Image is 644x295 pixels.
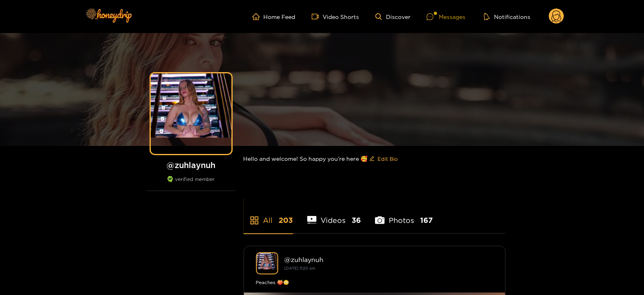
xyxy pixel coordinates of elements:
[256,252,278,274] img: zuhlaynuh
[250,216,259,225] span: appstore
[252,13,296,20] a: Home Feed
[279,215,293,225] span: 203
[285,266,316,270] small: [DATE] 11:20 am
[368,152,400,165] button: editEdit Bio
[427,12,465,21] div: Messages
[312,13,323,20] span: video-camera
[369,156,375,162] span: edit
[244,197,293,233] li: All
[244,146,506,172] div: Hello and welcome! So happy you’re here 🥰
[481,12,533,21] button: Notifications
[307,197,361,233] li: Videos
[285,256,493,263] div: @ zuhlaynuh
[352,215,361,225] span: 36
[375,13,411,20] a: Discover
[147,176,236,191] div: verified member
[378,155,398,163] span: Edit Bio
[420,215,433,225] span: 167
[256,278,493,287] div: Peaches 🍑😳
[375,197,433,233] li: Photos
[312,13,359,20] a: Video Shorts
[252,13,264,20] span: home
[147,160,236,170] h1: @ zuhlaynuh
